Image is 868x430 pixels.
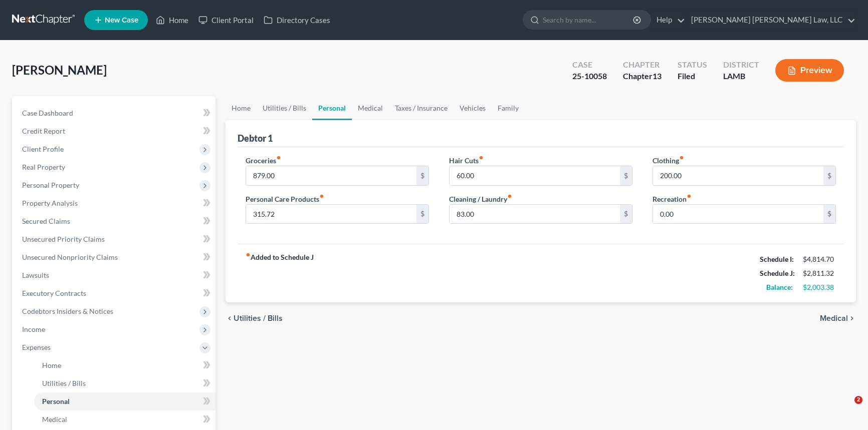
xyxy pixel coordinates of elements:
a: Taxes / Insurance [389,96,454,120]
span: Unsecured Priority Claims [22,235,105,243]
span: Property Analysis [22,199,78,207]
a: Personal [312,96,352,120]
div: District [723,59,759,71]
div: $ [823,205,835,224]
i: chevron_left [226,314,234,322]
i: fiber_manual_record [679,155,684,160]
input: -- [246,166,416,185]
strong: Schedule J: [760,269,795,277]
div: Filed [678,71,707,82]
i: fiber_manual_record [276,155,281,160]
span: Client Profile [22,145,64,153]
a: Personal [34,392,215,410]
iframe: Intercom live chat [834,396,858,420]
i: fiber_manual_record [319,194,324,199]
a: Home [226,96,257,120]
a: Vehicles [454,96,492,120]
span: Case Dashboard [22,109,73,117]
div: Chapter [623,71,662,82]
i: fiber_manual_record [479,155,484,160]
i: fiber_manual_record [687,194,692,199]
label: Hair Cuts [449,155,484,166]
label: Groceries [246,155,281,166]
span: [PERSON_NAME] [12,63,107,77]
input: -- [450,166,620,185]
span: Personal [42,397,70,405]
a: [PERSON_NAME] [PERSON_NAME] Law, LLC [686,11,855,29]
span: Income [22,325,45,333]
div: Status [678,59,707,71]
input: -- [246,205,416,224]
span: Executory Contracts [22,289,86,297]
a: Home [34,356,215,374]
a: Executory Contracts [14,284,215,302]
span: Expenses [22,343,51,351]
span: Medical [42,415,67,423]
label: Clothing [653,155,684,166]
div: Debtor 1 [238,132,273,144]
input: -- [653,205,823,224]
input: Search by name... [543,11,634,29]
strong: Balance: [766,283,793,291]
div: $4,814.70 [803,254,836,264]
label: Cleaning / Laundry [449,194,512,204]
span: Real Property [22,163,65,171]
a: Property Analysis [14,194,215,212]
a: Utilities / Bills [257,96,312,120]
button: Preview [775,59,844,82]
span: Personal Property [22,181,79,189]
label: Recreation [653,194,692,204]
span: Credit Report [22,127,65,135]
div: 25-10058 [572,71,607,82]
i: chevron_right [848,314,856,322]
a: Case Dashboard [14,104,215,122]
a: Medical [352,96,389,120]
span: 2 [854,396,862,404]
div: $ [416,166,428,185]
div: $2,811.32 [803,268,836,278]
span: Lawsuits [22,271,49,279]
div: $ [620,166,632,185]
div: Chapter [623,59,662,71]
a: Lawsuits [14,266,215,284]
a: Client Portal [193,11,259,29]
a: Home [151,11,193,29]
input: -- [450,205,620,224]
a: Directory Cases [259,11,335,29]
div: $ [620,205,632,224]
span: Utilities / Bills [42,379,86,387]
div: LAMB [723,71,759,82]
strong: Schedule I: [760,255,794,263]
div: $ [416,205,428,224]
div: $ [823,166,835,185]
i: fiber_manual_record [507,194,512,199]
button: Medical chevron_right [820,314,856,322]
span: New Case [105,17,138,24]
span: Unsecured Nonpriority Claims [22,253,118,261]
a: Unsecured Nonpriority Claims [14,248,215,266]
span: Codebtors Insiders & Notices [22,307,113,315]
button: chevron_left Utilities / Bills [226,314,283,322]
span: 13 [653,71,662,81]
div: Case [572,59,607,71]
strong: Added to Schedule J [246,252,314,294]
a: Help [652,11,685,29]
a: Credit Report [14,122,215,140]
a: Family [492,96,525,120]
a: Utilities / Bills [34,374,215,392]
i: fiber_manual_record [246,252,251,257]
div: $2,003.38 [803,282,836,292]
a: Secured Claims [14,212,215,230]
a: Medical [34,410,215,428]
span: Secured Claims [22,217,70,225]
input: -- [653,166,823,185]
span: Utilities / Bills [234,314,283,322]
span: Home [42,361,61,369]
a: Unsecured Priority Claims [14,230,215,248]
span: Medical [820,314,848,322]
label: Personal Care Products [246,194,324,204]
